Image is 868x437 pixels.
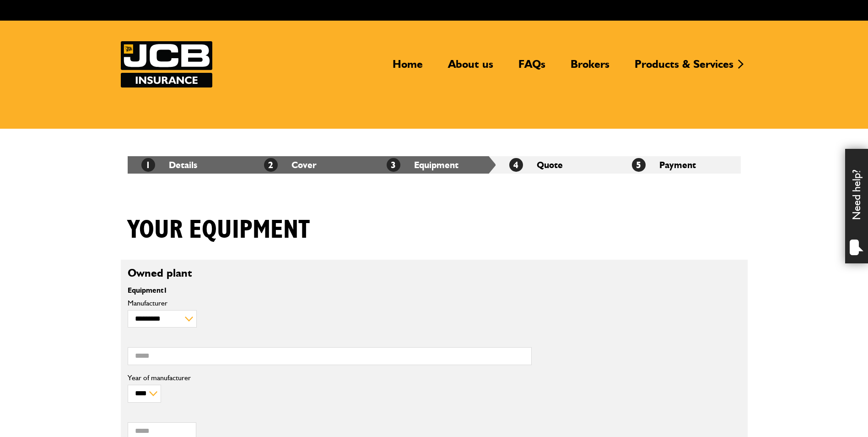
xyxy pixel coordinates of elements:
[387,158,400,172] span: 3
[386,57,430,78] a: Home
[141,159,197,170] a: 1Details
[632,158,646,172] span: 5
[121,41,212,87] a: JCB Insurance Services
[264,158,278,172] span: 2
[121,41,212,87] img: JCB Insurance Services logo
[128,374,532,382] label: Year of manufacturer
[628,57,740,78] a: Products & Services
[128,267,741,280] h2: Owned plant
[512,57,552,78] a: FAQs
[509,158,523,172] span: 4
[128,300,532,307] label: Manufacturer
[618,156,741,174] li: Payment
[264,159,317,170] a: 2Cover
[845,149,868,263] div: Need help?
[441,57,500,78] a: About us
[128,215,310,246] h1: Your equipment
[373,156,496,174] li: Equipment
[163,286,167,295] span: 1
[141,158,155,172] span: 1
[564,57,616,78] a: Brokers
[128,287,532,294] p: Equipment
[496,156,618,174] li: Quote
